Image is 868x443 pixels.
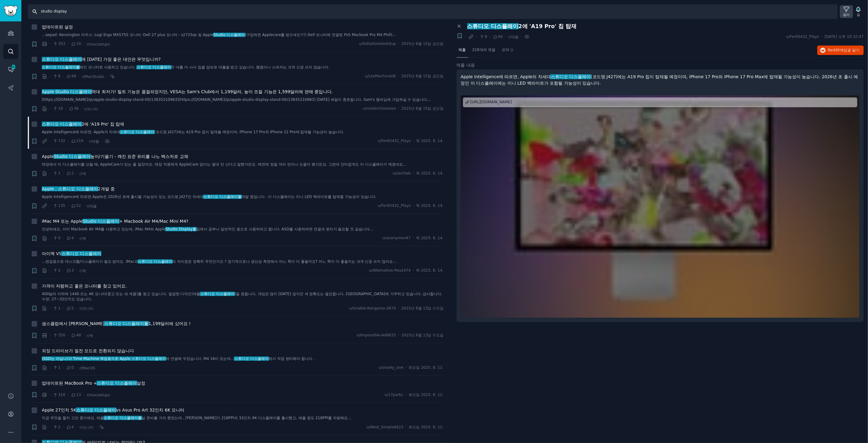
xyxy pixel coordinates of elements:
font: · [67,333,69,338]
font: u/West_Simple9423 [367,425,403,429]
font: ...편집용으로 데스크톱/디스플레이가 필요 없어요. iMac과 [42,259,138,264]
font: 1 [58,171,60,175]
a: AppleStudio 디스플레이높이/기울기 - 깨진 표준 유리를 나노 텍스처로 교체 [42,153,188,160]
font: 10 [76,42,81,46]
font: 높이/기울기 - 깨진 표준 유리를 나노 텍스처로 교체 [90,154,188,159]
font: 2025년 8월 15일 금요일 [401,106,443,111]
font: 36 [74,106,79,111]
font: · [49,333,51,338]
font: 스튜디오 디스플레이 [137,65,171,69]
a: 400달러 이하에 1440 또는 4K 모니터(중고 또는 새 제품)를 찾고 있습니다. 깔끔한 디자인(애플스튜디오 디스플레이)을 원합니다. 게임은 많이 [DATE] 않지만 색 정... [42,291,444,302]
font: · [63,74,64,79]
font: Apple Studio 디스플레이 [42,89,92,94]
font: u/17parkc [385,393,403,397]
font: 화요일 2025. 8. 12. [409,393,444,397]
font: (SSD는 아닙니다) Time Machine 백업용으로 Apple 스튜디오 디스플레이 [42,357,166,361]
a: (SSD는 아닙니다) Time Machine 백업용으로 Apple 스튜디오 디스플레이에 연결해 두었습니다. M4 16이 있는데...스튜디오 디스플레이에서 직접 분리해야 합니다 . [42,356,444,362]
font: 안녕하세요, 이미 Macbook Air M4를 사용하고 있는데, iMac M4와 Apple [42,227,166,231]
a: Apple Studio 디스플레이역대 최저가! 틸트 기능은 품절되었지만, VESA는 Sam's Club에서 1,199달러, 높이 조절 기능은 1,599달러에 판매 중입니다. [42,89,333,95]
font: · [49,42,51,46]
font: 에 'A19 Pro' 칩 탑재 [522,23,577,29]
font: 219 [76,139,83,143]
a: Apple , 스튜디오 디스플레이2개발 중 [42,186,115,192]
font: u/misterchismoso [363,106,396,111]
font: 목 2025. 8. 14. [416,203,444,208]
font: 2 [71,171,74,175]
font: 스튜디오 디스플레이 [42,122,81,126]
font: 스튜디오 디스플레이 [76,408,116,412]
font: 310 [58,393,65,397]
button: Reddit에답글 달기 [817,46,864,55]
font: 1 [58,306,60,310]
a: 업데이트된 MacBook Pro +스튜디오 디스플레이설정 [42,380,145,386]
font: Studio Display를 [166,227,196,231]
font: · [83,203,84,208]
font: · [76,425,77,430]
font: 0 [71,365,74,370]
font: Studio 디스플레이 [54,154,90,159]
font: · [63,171,64,176]
a: iMac M4 또는 AppleStudio 디스플레이+ Macbook Air M4/Mac Mini M4? [42,218,188,225]
font: 요약 [502,48,509,52]
font: Apple Intelligence에 따르면, Apple의 차세대 [461,74,551,79]
font: 집에서 공부나 일반적인 용도로 사용하려고 합니다. ASD를 사용하려면 연결과 분리가 필요할 것 같습니다... [196,227,373,231]
font: 스튜디오 디스플레이 [551,74,591,79]
font: ! 틸트 기능은 품절되었지만, VESA는 Sam's Club에서 1,199달러, 높이 조절 기능은 1,599달러에 판매 중입니다. [114,89,333,94]
font: [https://[DOMAIN_NAME]/ip/apple-studio-display-stand-tilt/13835210983](https://[DOMAIN_NAME]/ip/a... [42,97,431,102]
font: Studio 디스플레이 [83,219,119,224]
font: [DATE] 오후 10:32:47 [825,35,864,39]
font: ? [158,57,161,62]
font: · [96,425,97,430]
font: · [465,34,466,39]
font: · [521,34,522,39]
font: 0 [58,236,60,240]
font: · [67,392,69,397]
font: · [63,425,64,430]
a: ...편집용으로 데스크톱/디스플레이가 필요 없어요. iMac과스튜디오 디스플레이의 차이점은 정확히 무엇인가요 ? 장기적으로나 생산성 측면에서 어느 쪽이 더 좋을까요? 어느 쪽... [42,259,444,265]
font: · [49,171,51,176]
font: 스튜디오 디스플레이 [97,381,137,386]
font: · [83,392,84,397]
font: 2 [98,186,101,191]
font: 2 [58,268,60,273]
font: 업데이트된 MacBook Pro + [42,381,97,386]
font: vs Asus Pro Art 32인치 6K 모니터 [116,408,184,412]
font: u/Unable-Kangaroo-2674 [349,306,396,310]
a: 매장에서 이 디스플레이를 샀을 때, AppleCare가 있는 줄 알았어요. 매장 직원에게 AppleCare 없이는 절대 안 산다고 말했거든요. 예전에 정말 여러 번이나 도움이... [42,162,444,167]
font: 아이맥 VS [42,251,62,256]
font: · [78,74,80,79]
a: 스튜디오 디스플레이에 [DATE] 가장 좋은 대안은 무엇입니까? [42,56,161,63]
font: 목 2025. 8. 14. [416,236,444,240]
font: 두 대를 더 사서 집을 담보로 대출을 받고 싶습니다 [171,65,254,69]
font: 역대 최저가 [92,89,114,94]
font: r/모니터 [79,425,93,430]
font: · [406,365,407,370]
font: 스튜디오 디스플레이를 [204,195,241,199]
font: 2 [81,122,84,126]
font: 개발 중 [101,186,115,191]
font: 52 [76,203,81,208]
font: iMac M4 또는 Apple [42,219,83,224]
font: 1,199달러에 샀어요 ! [148,321,191,326]
font: r/모니터 [79,306,93,311]
font: 스튜디오 디스플레이 [62,251,101,256]
font: + Macbook Air M4/Mac Mini M4? [119,219,188,224]
font: 353 [58,42,65,46]
font: . 웹캠이나 스피커는 크게 신경 쓰지 않습니다. [254,65,329,69]
a: 스튜디오 디스플레이를메인 모니터로 사용하고 있습니다 .스튜디오 디스플레이두 대를 더 사서 집을 담보로 대출을 받고 싶습니다. 웹캠이나 스피커는 크게 신경 쓰지 않습니다. [42,65,444,70]
font: 스튜디오 디스플레이 [42,57,81,62]
font: · [76,365,77,370]
font: 스튜디오 디스플레이 [200,292,234,296]
font: r/맥 [87,334,93,338]
font: 19 [58,106,63,111]
font: 400달러 이하에 1440 또는 4K 모니터(중고 또는 새 제품)를 찾고 있습니다. 깔끔한 디자인(애플 [42,292,200,296]
font: · [49,365,51,370]
a: 외장 드라이브가 절전 모드로 전환되지 않습니다 [42,348,134,354]
font: Apple , 스튜디오 디스플레이 [42,186,98,191]
a: Studio Display 2에 'A19 Pro' 칩이 탑재된다[URL][DOMAIN_NAME] [461,95,860,318]
font: . M4 16이 있는데... [201,357,234,361]
font: r/macsetups [87,393,110,397]
font: Reddit에 [828,48,844,52]
font: 스튜디오 디스플레이를 [104,416,142,420]
font: u/itsfashionlookitup [359,42,396,46]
